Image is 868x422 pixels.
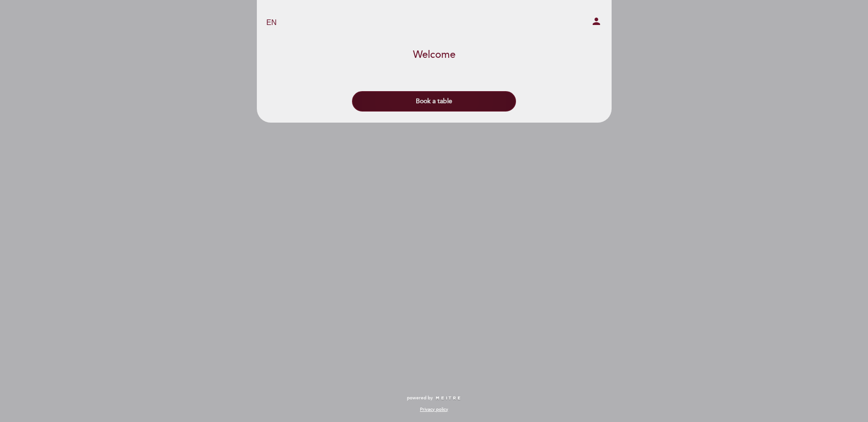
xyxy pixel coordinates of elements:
[352,91,516,112] button: Book a table
[591,16,602,27] i: person
[376,10,492,36] a: Museo [GEOGRAPHIC_DATA] - Restaurant
[420,406,448,413] a: Privacy policy
[407,395,433,401] span: powered by
[435,396,461,401] img: MEITRE
[407,395,461,401] a: powered by
[413,50,455,61] h1: Welcome
[591,16,602,30] button: person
